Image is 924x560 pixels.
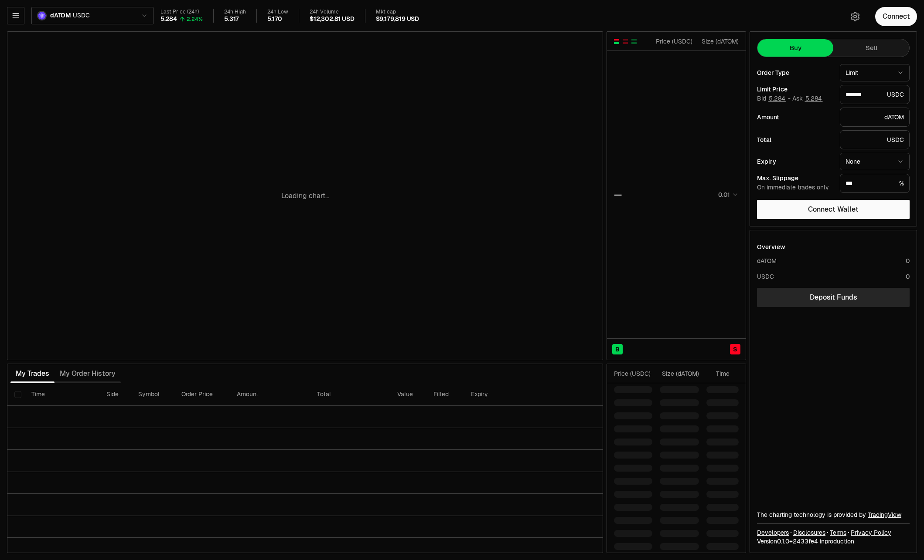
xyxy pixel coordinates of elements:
button: None [840,153,910,170]
button: 5.284 [768,95,786,102]
a: Terms [830,528,846,537]
div: 2.24% [187,16,203,23]
th: Value [390,383,426,406]
div: Overview [757,243,785,251]
span: Bid - [757,95,791,103]
button: Show Buy and Sell Orders [613,38,620,45]
button: Sell [833,39,909,57]
th: Order Price [174,383,230,406]
th: Side [99,383,131,406]
th: Total [310,383,390,406]
div: 5.170 [267,15,282,23]
div: Amount [757,114,833,120]
button: My Order History [55,365,121,382]
div: Size ( dATOM ) [700,37,739,46]
th: Time [24,383,99,406]
div: Max. Slippage [757,175,833,181]
th: Expiry [464,383,536,406]
div: % [840,174,910,193]
button: My Trades [10,365,55,382]
div: 5.317 [224,15,239,23]
button: Connect [875,7,917,26]
span: B [615,345,620,354]
div: On immediate trades only [757,184,833,192]
th: Symbol [131,383,174,406]
span: S [733,345,737,354]
div: USDC [757,272,774,281]
th: Filled [426,383,464,406]
div: $9,179,819 USD [376,15,419,23]
span: USDC [73,12,89,20]
div: Order Type [757,70,833,76]
div: Version 0.1.0 + in production [757,537,910,546]
div: dATOM [840,108,910,127]
button: Limit [840,64,910,81]
div: USDC [840,85,910,104]
span: dATOM [50,12,71,20]
span: Ask [792,95,823,103]
a: Disclosures [793,528,825,537]
button: Buy [757,39,833,57]
div: Price ( USDC ) [654,37,692,46]
a: Deposit Funds [757,288,910,307]
button: Connect Wallet [757,200,910,219]
div: Price ( USDC ) [614,369,652,378]
div: USDC [840,130,910,149]
div: 0 [906,256,910,265]
div: dATOM [757,256,777,265]
div: 0 [906,272,910,281]
th: Amount [230,383,310,406]
button: Select all [14,391,21,398]
button: 5.284 [805,95,823,102]
div: 5.284 [160,15,177,23]
div: Time [706,369,730,378]
div: — [614,189,622,201]
div: 24h High [224,9,246,15]
button: Show Sell Orders Only [622,38,629,45]
div: Size ( dATOM ) [660,369,699,378]
span: 2433fe4b4f3780576893ee9e941d06011a76ee7a [793,537,818,545]
div: Mkt cap [376,9,419,15]
a: Developers [757,528,789,537]
a: Privacy Policy [851,528,891,537]
div: $12,302.81 USD [310,15,354,23]
a: TradingView [868,511,901,519]
div: Expiry [757,159,833,165]
img: dATOM.svg [37,11,47,20]
div: Limit Price [757,86,833,92]
div: Last Price (24h) [160,9,203,15]
div: 24h Volume [310,9,354,15]
button: 0.01 [716,189,739,200]
div: 24h Low [267,9,288,15]
p: Loading chart... [281,191,329,201]
div: The charting technology is provided by [757,510,910,519]
button: Show Buy Orders Only [631,38,638,45]
div: Total [757,137,833,143]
